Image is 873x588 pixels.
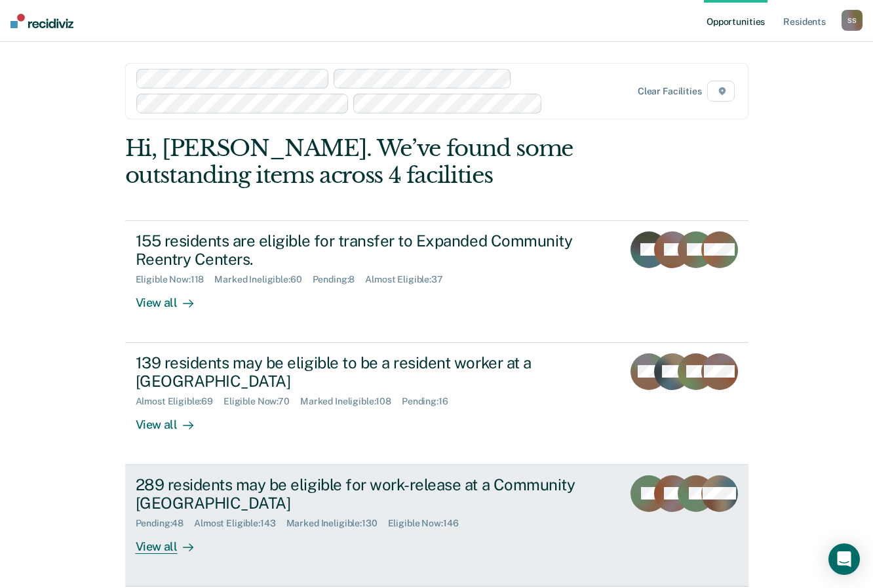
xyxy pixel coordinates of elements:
[223,396,300,407] div: Eligible Now : 70
[125,343,748,465] a: 139 residents may be eligible to be a resident worker at a [GEOGRAPHIC_DATA]Almost Eligible:69Eli...
[313,274,366,285] div: Pending : 8
[388,518,469,529] div: Eligible Now : 146
[136,518,195,529] div: Pending : 48
[842,10,863,31] button: SS
[136,407,209,433] div: View all
[136,231,596,269] div: 155 residents are eligible for transfer to Expanded Community Reentry Centers.
[136,274,215,285] div: Eligible Now : 118
[136,353,596,391] div: 139 residents may be eligible to be a resident worker at a [GEOGRAPHIC_DATA]
[365,274,454,285] div: Almost Eligible : 37
[402,396,459,407] div: Pending : 16
[125,135,624,189] div: Hi, [PERSON_NAME]. We’ve found some outstanding items across 4 facilities
[136,396,224,407] div: Almost Eligible : 69
[300,396,402,407] div: Marked Ineligible : 108
[136,285,209,311] div: View all
[286,518,388,529] div: Marked Ineligible : 130
[125,220,748,343] a: 155 residents are eligible for transfer to Expanded Community Reentry Centers.Eligible Now:118Mar...
[125,465,748,587] a: 289 residents may be eligible for work-release at a Community [GEOGRAPHIC_DATA]Pending:48Almost E...
[136,529,209,555] div: View all
[842,10,863,31] div: S S
[638,86,702,97] div: Clear facilities
[214,274,312,285] div: Marked Ineligible : 60
[194,518,286,529] div: Almost Eligible : 143
[10,14,73,28] img: Recidiviz
[136,475,596,513] div: 289 residents may be eligible for work-release at a Community [GEOGRAPHIC_DATA]
[828,543,860,575] div: Open Intercom Messenger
